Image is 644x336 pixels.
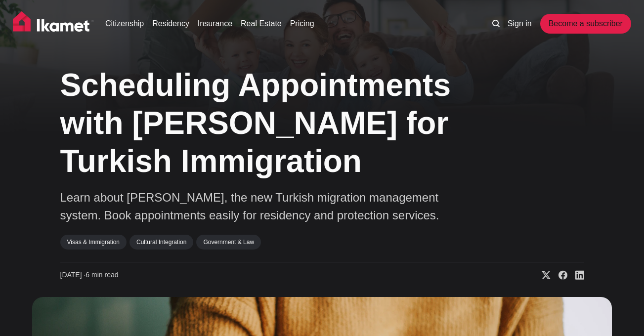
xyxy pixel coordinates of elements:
a: Share on Linkedin [567,270,584,280]
span: [DATE] ∙ [60,271,86,279]
h1: Scheduling Appointments with [PERSON_NAME] for Turkish Immigration [60,66,475,180]
a: Pricing [290,18,314,30]
img: Ikamet home [13,11,94,36]
a: Government & Law [196,235,261,250]
a: Share on Facebook [551,270,567,280]
a: Citizenship [105,18,144,30]
a: Share on X [534,270,551,280]
a: Sign in [508,18,532,30]
time: 6 min read [60,270,119,280]
a: Real Estate [241,18,282,30]
a: Residency [152,18,189,30]
p: Learn about [PERSON_NAME], the new Turkish migration management system. Book appointments easily ... [60,189,446,224]
a: Become a subscriber [540,14,631,34]
a: Cultural Integration [129,235,193,250]
a: Visas & Immigration [60,235,127,250]
a: Insurance [198,18,232,30]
